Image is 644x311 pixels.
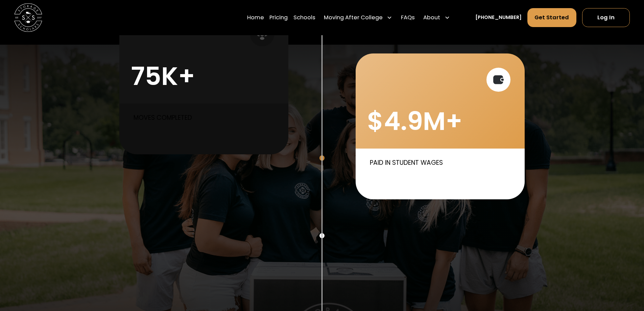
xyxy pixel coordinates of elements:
[582,8,630,27] a: Log In
[527,8,577,27] a: Get Started
[131,61,195,91] div: 75K+
[247,8,264,27] a: Home
[269,8,288,27] a: Pricing
[421,8,453,27] div: About
[475,14,522,21] a: [PHONE_NUMBER]
[423,14,440,22] div: About
[293,8,315,27] a: Schools
[134,113,278,123] p: Moves completed
[321,8,396,27] div: Moving After College
[370,158,514,168] p: Paid in Student Wages
[14,3,42,31] img: Storage Scholars main logo
[324,14,383,22] div: Moving After College
[401,8,415,27] a: FAQs
[367,106,462,136] div: $4.9M+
